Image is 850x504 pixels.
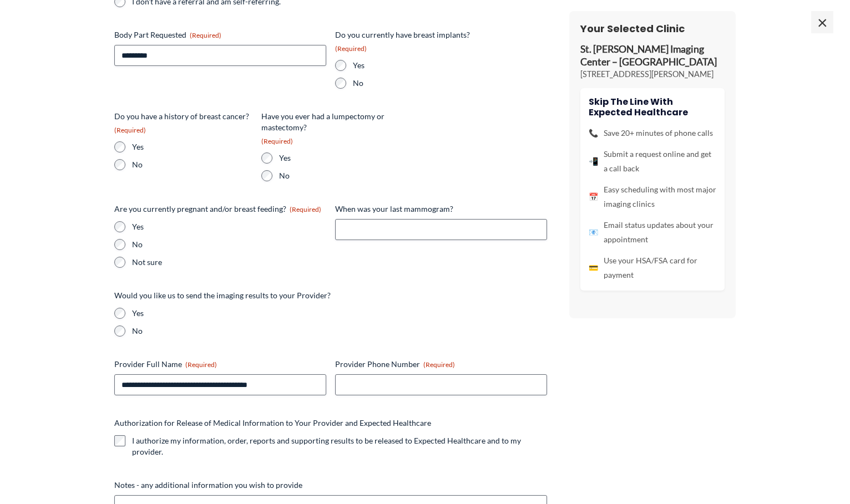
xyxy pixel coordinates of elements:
span: 📅 [589,190,598,204]
span: (Required) [261,137,293,145]
label: No [132,325,547,337]
label: Yes [353,60,473,71]
li: Submit a request online and get a call back [589,147,716,176]
label: Body Part Requested [114,29,326,40]
label: Provider Phone Number [335,359,547,370]
label: No [279,170,399,181]
span: 📲 [589,154,598,169]
span: 📞 [589,126,598,140]
label: When was your last mammogram? [335,203,547,215]
span: (Required) [185,360,217,369]
span: (Required) [290,205,321,213]
label: I authorize my information, order, reports and supporting results to be released to Expected Heal... [132,435,547,457]
h4: Skip the line with Expected Healthcare [589,96,716,118]
label: Yes [132,221,326,232]
span: (Required) [114,126,146,134]
span: 💳 [589,261,598,275]
label: Yes [132,141,252,152]
label: Provider Full Name [114,359,326,370]
li: Easy scheduling with most major imaging clinics [589,182,716,211]
span: (Required) [335,44,367,53]
legend: Do you have a history of breast cancer? [114,111,252,135]
label: Yes [132,308,547,319]
legend: Have you ever had a lumpectomy or mastectomy? [261,111,399,146]
legend: Authorization for Release of Medical Information to Your Provider and Expected Healthcare [114,418,431,429]
label: Notes - any additional information you wish to provide [114,480,547,491]
label: No [132,239,326,250]
li: Email status updates about your appointment [589,218,716,247]
legend: Are you currently pregnant and/or breast feeding? [114,203,321,215]
label: No [353,78,473,89]
span: 📧 [589,225,598,240]
li: Use your HSA/FSA card for payment [589,253,716,282]
label: Yes [279,152,399,164]
span: (Required) [423,360,455,369]
label: Not sure [132,257,326,268]
label: No [132,159,252,170]
legend: Would you like us to send the imaging results to your Provider? [114,290,331,301]
legend: Do you currently have breast implants? [335,29,473,53]
p: St. [PERSON_NAME] Imaging Center – [GEOGRAPHIC_DATA] [580,43,725,69]
p: [STREET_ADDRESS][PERSON_NAME] [580,69,725,80]
h3: Your Selected Clinic [580,22,725,35]
li: Save 20+ minutes of phone calls [589,126,716,140]
span: × [811,11,833,33]
span: (Required) [190,31,221,39]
